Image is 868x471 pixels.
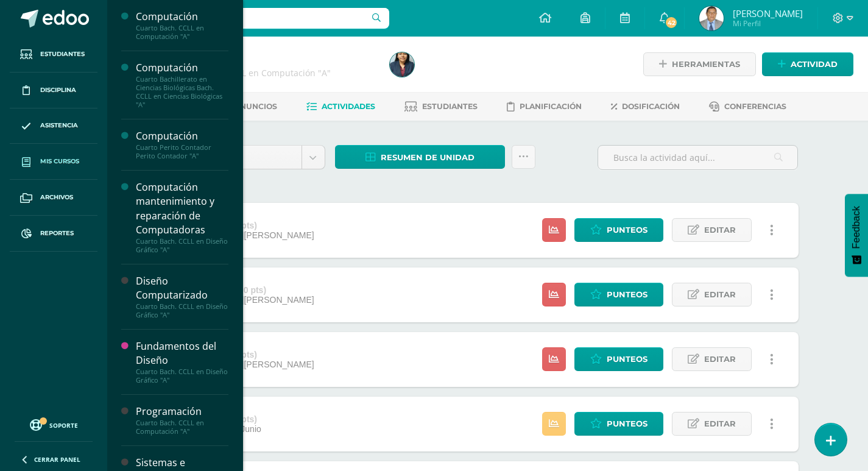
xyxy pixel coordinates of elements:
[574,347,663,371] a: Punteos
[724,102,786,111] span: Conferencias
[390,52,414,77] img: ca3ad227f55af3bb086f51689681d123.png
[136,180,228,236] div: Computación mantenimiento y reparación de Computadoras
[15,416,93,433] a: Soporte
[520,102,582,111] span: Planificación
[217,230,314,240] span: [DATE][PERSON_NAME]
[622,102,680,111] span: Dosificación
[672,53,740,76] span: Herramientas
[607,348,647,370] span: Punteos
[611,97,680,116] a: Dosificación
[845,194,868,277] button: Feedback - Mostrar encuesta
[704,348,736,370] span: Editar
[136,24,228,41] div: Cuarto Bach. CCLL en Computación "A"
[10,216,97,252] a: Reportes
[643,52,756,76] a: Herramientas
[136,274,228,302] div: Diseño Computarizado
[217,424,261,434] span: 19 de Junio
[40,85,76,95] span: Disciplina
[598,146,797,169] input: Busca la actividad aquí...
[136,405,228,436] a: ProgramaciónCuarto Bach. CCLL en Computación "A"
[136,61,228,75] div: Computación
[34,455,80,464] span: Cerrar panel
[709,97,786,116] a: Conferencias
[10,180,97,216] a: Archivos
[306,97,375,116] a: Actividades
[704,283,736,306] span: Editar
[136,339,228,384] a: Fundamentos del DiseñoCuarto Bach. CCLL en Diseño Gráfico "A"
[10,144,97,180] a: Mis cursos
[507,97,582,116] a: Planificación
[136,10,228,24] div: Computación
[574,412,663,436] a: Punteos
[136,274,228,319] a: Diseño ComputarizadoCuarto Bach. CCLL en Diseño Gráfico "A"
[136,129,228,143] div: Computación
[791,53,838,76] span: Actividad
[10,37,97,73] a: Estudiantes
[381,146,475,169] span: Resumen de unidad
[217,359,314,369] span: [DATE][PERSON_NAME]
[218,97,277,116] a: Anuncios
[178,146,325,169] a: Unidad 3
[153,67,375,79] div: Quinto Bach. CCLL en Computación 'A'
[229,285,266,295] strong: (20.0 pts)
[762,52,853,76] a: Actividad
[10,108,97,144] a: Asistencia
[335,145,505,169] a: Resumen de unidad
[40,157,79,166] span: Mis cursos
[136,143,228,160] div: Cuarto Perito Contador Perito Contador "A"
[422,102,478,111] span: Estudiantes
[574,283,663,306] a: Punteos
[136,405,228,419] div: Programación
[607,219,647,241] span: Punteos
[322,102,375,111] span: Actividades
[49,421,78,430] span: Soporte
[115,8,389,29] input: Busca un usuario...
[10,73,97,108] a: Disciplina
[40,121,78,130] span: Asistencia
[153,50,375,67] h1: Estadística
[704,413,736,435] span: Editar
[699,6,724,30] img: 219bdcb1a3e4d06700ae7d5ab62fa881.png
[851,206,862,249] span: Feedback
[136,237,228,254] div: Cuarto Bach. CCLL en Diseño Gráfico "A"
[40,193,73,202] span: Archivos
[191,285,314,295] div: PARCIAL
[607,283,647,306] span: Punteos
[235,102,277,111] span: Anuncios
[607,413,647,435] span: Punteos
[40,49,85,59] span: Estudiantes
[404,97,478,116] a: Estudiantes
[574,218,663,242] a: Punteos
[40,228,74,238] span: Reportes
[665,16,678,29] span: 42
[704,219,736,241] span: Editar
[191,221,314,230] div: GUÍA 4
[136,129,228,160] a: ComputaciónCuarto Perito Contador Perito Contador "A"
[733,7,803,19] span: [PERSON_NAME]
[136,10,228,41] a: ComputaciónCuarto Bach. CCLL en Computación "A"
[733,18,803,29] span: Mi Perfil
[136,302,228,319] div: Cuarto Bach. CCLL en Diseño Gráfico "A"
[136,339,228,367] div: Fundamentos del Diseño
[191,350,314,359] div: GUÍA 3
[136,180,228,253] a: Computación mantenimiento y reparación de ComputadorasCuarto Bach. CCLL en Diseño Gráfico "A"
[136,61,228,109] a: ComputaciónCuarto Bachillerato en Ciencias Biológicas Bach. CCLL en Ciencias Biológicas "A"
[217,295,314,305] span: [DATE][PERSON_NAME]
[136,419,228,436] div: Cuarto Bach. CCLL en Computación "A"
[136,367,228,384] div: Cuarto Bach. CCLL en Diseño Gráfico "A"
[136,75,228,109] div: Cuarto Bachillerato en Ciencias Biológicas Bach. CCLL en Ciencias Biológicas "A"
